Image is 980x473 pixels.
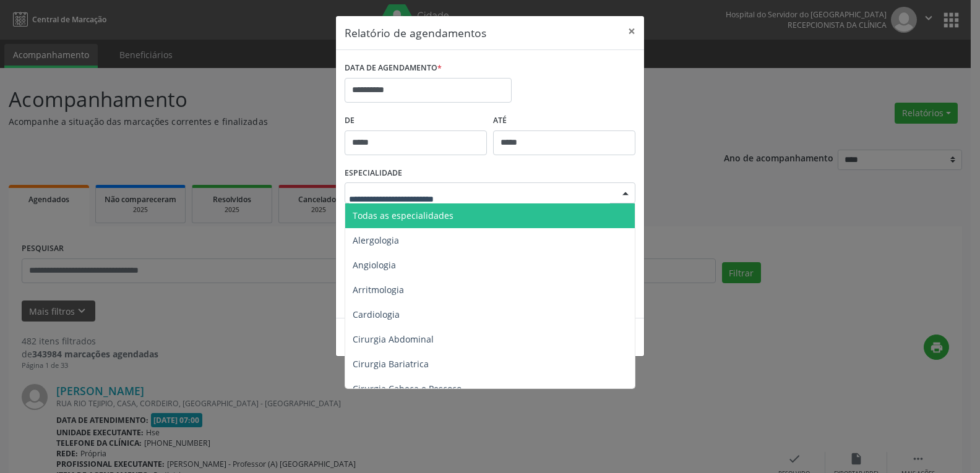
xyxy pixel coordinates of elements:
[353,284,404,296] span: Arritmologia
[345,59,442,78] label: DATA DE AGENDAMENTO
[619,16,644,46] button: Close
[353,259,396,271] span: Angiologia
[353,210,453,221] span: Todas as especialidades
[353,333,434,345] span: Cirurgia Abdominal
[493,111,635,130] label: ATÉ
[345,25,486,41] h5: Relatório de agendamentos
[345,111,487,130] label: De
[353,358,429,370] span: Cirurgia Bariatrica
[353,383,462,394] span: Cirurgia Cabeça e Pescoço
[345,164,402,183] label: ESPECIALIDADE
[353,309,400,320] span: Cardiologia
[353,234,399,246] span: Alergologia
